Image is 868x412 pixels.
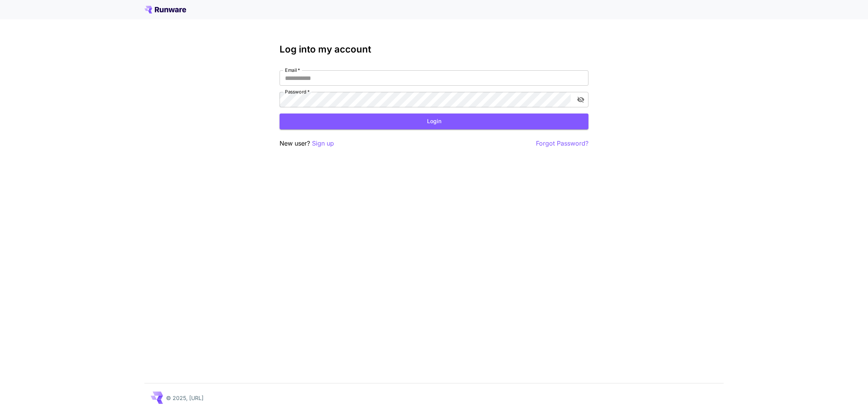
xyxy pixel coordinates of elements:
button: Login [280,114,588,129]
button: Forgot Password? [536,139,588,148]
label: Email [285,67,300,73]
button: toggle password visibility [574,93,588,107]
button: Sign up [312,139,334,148]
label: Password [285,88,310,95]
p: New user? [280,139,334,148]
p: © 2025, [URL] [166,394,203,402]
h3: Log into my account [280,44,588,55]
